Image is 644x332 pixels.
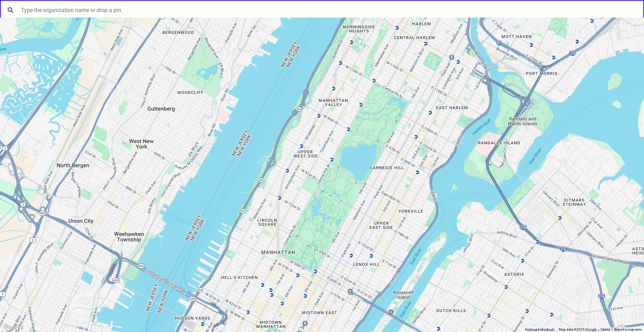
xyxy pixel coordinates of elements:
[2,323,24,332] img: Google
[601,328,610,331] a: Terms (opens in new tab)
[2,323,24,332] a: Open this area in Google Maps (opens a new window)
[17,3,641,17] input: Type the organization name or drop a pin
[559,328,596,331] span: Map data ©2025 Google
[525,327,555,332] button: Keyboard shortcuts
[614,328,642,331] a: Report a map error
